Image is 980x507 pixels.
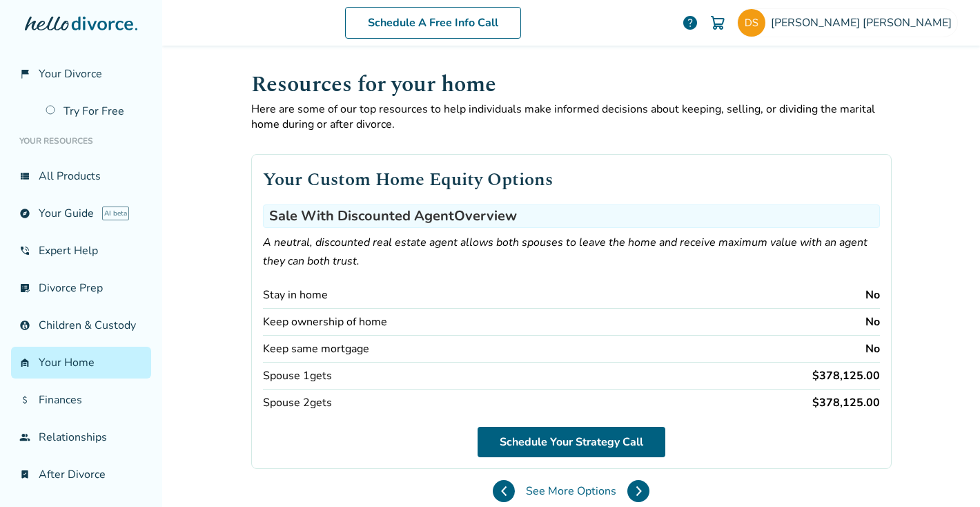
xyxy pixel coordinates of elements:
p: Here are some of our top resources to help individuals make informed decisions about keeping, sel... [251,102,892,132]
h3: Sale With Discounted Agent Overview [263,204,880,228]
span: flag_2 [19,68,30,79]
div: No [865,287,880,303]
iframe: Chat Widget [911,441,980,507]
div: Spouse 1 gets [263,368,332,383]
div: Keep ownership of home [263,314,387,329]
img: dswezey2+portal1@gmail.com [738,9,765,37]
a: Schedule A Free Info Call [345,7,521,39]
a: bookmark_checkAfter Divorce [11,459,151,490]
span: [PERSON_NAME] [PERSON_NAME] [771,15,957,30]
h2: Your Custom Home Equity Options [263,166,880,193]
div: No [865,341,880,356]
a: groupRelationships [11,421,151,453]
a: attach_moneyFinances [11,384,151,416]
span: See More Options [526,484,616,499]
span: phone_in_talk [19,245,30,256]
a: flag_2Your Divorce [11,58,151,90]
p: A neutral, discounted real estate agent allows both spouses to leave the home and receive maximum... [263,233,880,271]
span: attach_money [19,394,30,405]
div: Spouse 2 gets [263,395,332,410]
img: Cart [709,15,726,31]
span: Your Divorce [39,66,102,82]
a: garage_homeYour Home [11,347,151,379]
div: No [865,314,880,329]
span: bookmark_check [19,469,30,480]
a: account_childChildren & Custody [11,309,151,341]
a: exploreYour GuideAI beta [11,198,151,229]
span: group [19,432,30,443]
a: help [682,15,698,31]
li: Your Resources [11,127,151,155]
a: list_alt_checkDivorce Prep [11,272,151,304]
a: Try For Free [37,95,151,127]
a: Schedule Your Strategy Call [478,427,665,457]
div: $378,125.00 [812,368,880,383]
span: account_child [19,320,30,331]
span: view_list [19,171,30,182]
h1: Resources for your home [251,68,892,102]
span: garage_home [19,357,30,368]
div: Keep same mortgage [263,341,369,356]
span: list_alt_check [19,283,30,294]
div: Stay in home [263,287,328,303]
a: view_listAll Products [11,160,151,192]
span: explore [19,208,30,219]
a: phone_in_talkExpert Help [11,235,151,267]
span: AI beta [102,207,129,220]
div: $378,125.00 [812,395,880,410]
